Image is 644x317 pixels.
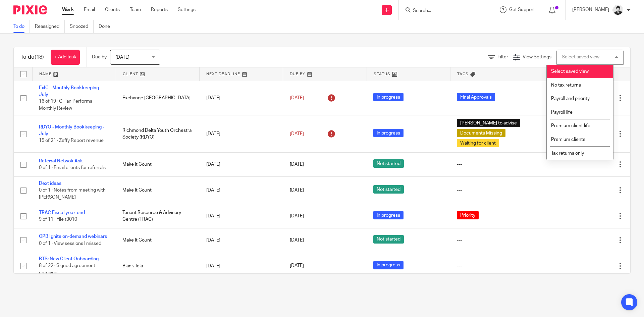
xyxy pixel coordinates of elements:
span: Premium client life [551,123,590,128]
input: Search [412,8,473,14]
p: [PERSON_NAME] [572,6,609,13]
span: Payroll and priority [551,96,590,101]
span: Not started [373,235,404,244]
span: Filter [497,55,508,59]
div: --- [457,237,540,244]
span: In progress [373,93,404,101]
span: [DATE] [290,131,304,136]
span: Payroll life [551,110,573,115]
td: [DATE] [200,204,283,228]
td: [DATE] [200,81,283,115]
span: [DATE] [290,264,304,268]
div: --- [457,187,540,194]
a: Work [62,6,74,13]
span: In progress [373,261,404,269]
span: [DATE] [290,96,304,100]
td: Make It Count [116,228,199,252]
span: Get Support [509,7,535,12]
a: CPB Ignite on-demand webinars [39,234,107,239]
span: [DATE] [290,162,304,167]
span: (18) [35,54,44,60]
h1: To do [20,54,44,61]
span: 15 of 21 · Zeffy Report revenue [39,139,104,143]
span: No tax returns [551,83,581,88]
span: [DATE] [290,238,304,243]
a: Settings [178,6,196,13]
span: [DATE] [290,188,304,193]
span: Documents Missing [457,129,505,137]
span: 9 of 11 · File t3010 [39,217,77,222]
td: Blank Tela [116,252,199,280]
a: Clients [105,6,120,13]
a: TRAC Fiscal year-end [39,210,85,215]
td: [DATE] [200,228,283,252]
a: Email [84,6,95,13]
span: Not started [373,159,404,168]
div: Select saved view [562,55,599,59]
p: Due by [92,54,107,60]
img: squarehead.jpg [612,5,623,15]
a: Team [130,6,141,13]
span: 0 of 1 · Notes from meeting with [PERSON_NAME] [39,188,106,200]
td: [DATE] [200,153,283,176]
td: Make It Count [116,176,199,204]
span: Select saved view [551,69,589,74]
span: Premium clients [551,137,585,142]
span: View Settings [523,55,551,59]
td: [DATE] [200,252,283,280]
a: Referral Netwok Ask [39,159,83,163]
span: [DATE] [115,55,129,60]
span: Not started [373,185,404,194]
span: Waiting for client [457,139,499,147]
a: RDYO - Monthly Bookkeeping - July [39,125,104,136]
span: In progress [373,211,404,219]
a: To do [13,20,30,33]
a: ExIC - Monthly Bookkeeping - July [39,86,102,97]
a: Reports [151,6,168,13]
a: BTS: New Client Onboarding [39,257,99,261]
a: Snoozed [70,20,94,33]
span: 0 of 1 · View sessions I missed [39,241,101,246]
span: 8 of 22 · Signed agreement received [39,264,95,275]
span: Final Approvals [457,93,495,101]
span: Priority [457,211,479,219]
span: [DATE] [290,214,304,218]
span: Tax returns only [551,151,584,156]
td: Tenant Resource & Advisory Centre (TRAC) [116,204,199,228]
td: Make It Count [116,153,199,176]
div: --- [457,263,540,269]
a: Reassigned [35,20,65,33]
img: Pixie [13,5,47,14]
a: Dext ideas [39,181,61,186]
td: Richmond Delta Youth Orchestra Society (RDYO) [116,115,199,153]
div: --- [457,161,540,168]
span: Tags [457,72,469,76]
span: 0 of 1 · Email clients for referrals [39,166,106,170]
td: [DATE] [200,115,283,153]
td: [DATE] [200,176,283,204]
span: 16 of 19 · Gillian Performs Monthly Review [39,99,92,111]
a: Done [99,20,115,33]
a: + Add task [51,50,80,65]
span: [PERSON_NAME] to advise [457,119,520,127]
td: Exchange [GEOGRAPHIC_DATA] [116,81,199,115]
span: In progress [373,129,404,137]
